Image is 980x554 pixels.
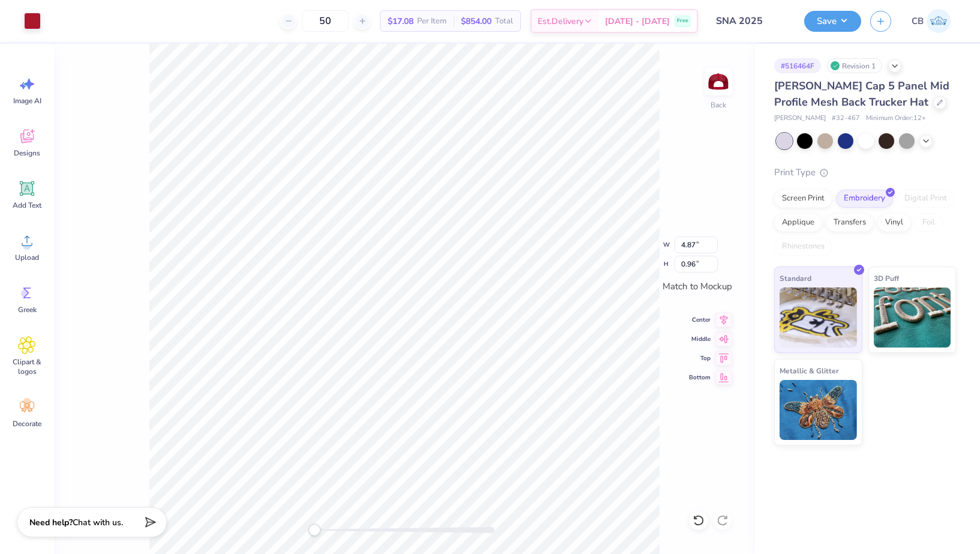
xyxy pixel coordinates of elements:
div: Accessibility label [308,524,320,536]
span: Clipart & logos [7,357,47,376]
span: Per Item [417,15,446,28]
span: Free [677,17,688,25]
div: # 516464F [774,58,821,73]
span: Greek [18,305,37,315]
strong: Need help? [29,517,73,528]
span: $854.00 [461,15,492,28]
input: – – [302,10,349,32]
img: Back [706,70,730,94]
span: [DATE] - [DATE] [605,15,670,28]
span: # 32-467 [832,113,860,124]
span: Middle [689,334,711,344]
span: CB [912,14,924,28]
span: $17.08 [388,15,413,28]
span: Upload [15,253,39,262]
div: Transfers [826,214,874,232]
div: Digital Print [897,190,955,208]
div: Screen Print [774,190,832,208]
span: Standard [780,272,811,285]
span: Add Text [13,200,41,210]
span: Chat with us. [73,517,123,528]
div: Revision 1 [827,58,882,73]
div: Print Type [774,166,956,179]
span: Bottom [689,373,711,382]
input: Untitled Design [707,9,795,33]
span: Metallic & Glitter [780,364,839,377]
div: Rhinestones [774,238,832,256]
span: Decorate [13,419,41,429]
span: Designs [14,148,40,158]
img: 3D Puff [874,288,951,348]
span: Center [689,315,711,325]
div: Applique [774,214,822,232]
div: Embroidery [836,190,893,208]
img: Metallic & Glitter [780,380,857,440]
div: Vinyl [877,214,911,232]
span: Image AI [13,96,41,106]
img: Chhavi Bansal [927,9,951,33]
span: [PERSON_NAME] [774,113,826,124]
a: CB [906,9,956,33]
img: Standard [780,288,857,348]
span: Total [495,15,513,28]
span: Est. Delivery [538,15,583,28]
span: [PERSON_NAME] Cap 5 Panel Mid Profile Mesh Back Trucker Hat [774,79,949,109]
div: Foil [915,214,943,232]
span: Minimum Order: 12 + [866,113,926,124]
span: Top [689,354,711,363]
button: Save [804,11,861,32]
span: 3D Puff [874,272,899,285]
div: Back [711,100,726,110]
